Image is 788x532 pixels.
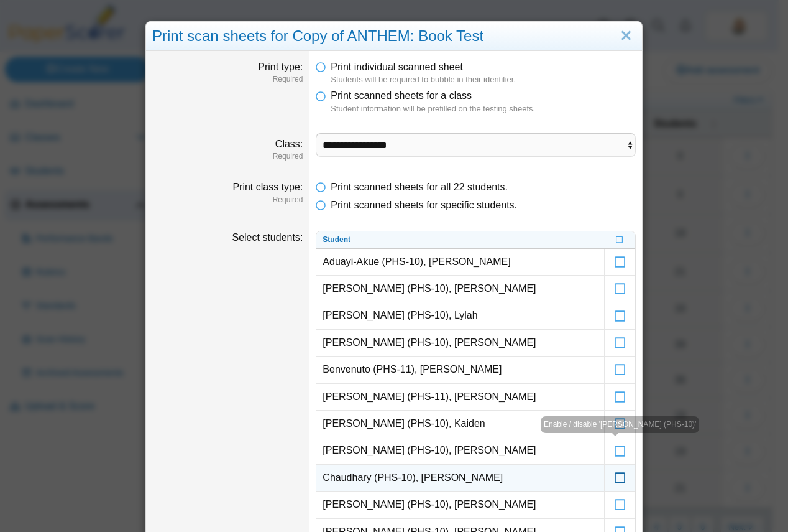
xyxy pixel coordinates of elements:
dfn: Required [152,74,303,85]
label: Print class type [232,182,303,192]
label: Select students [232,232,303,243]
span: Print scanned sheets for a class [331,90,472,101]
span: Print individual scanned sheet [331,62,463,72]
td: [PERSON_NAME] (PHS-11), [PERSON_NAME] [316,384,604,411]
div: Enable / disable '[PERSON_NAME] (PHS-10)' [541,416,699,433]
td: [PERSON_NAME] (PHS-10), [PERSON_NAME] [316,437,604,464]
td: Aduayi-Akue (PHS-10), [PERSON_NAME] [316,249,604,276]
dfn: Required [152,151,303,162]
td: [PERSON_NAME] (PHS-10), [PERSON_NAME] [316,492,604,518]
span: Print scanned sheets for specific students. [331,200,517,210]
a: Close [616,26,636,47]
td: [PERSON_NAME] (PHS-10), Lylah [316,302,604,329]
dfn: Student information will be prefilled on the testing sheets. [331,103,636,114]
th: Student [316,231,604,249]
td: Benvenuto (PHS-11), [PERSON_NAME] [316,357,604,383]
div: Print scan sheets for Copy of ANTHEM: Book Test [146,22,642,51]
td: [PERSON_NAME] (PHS-10), [PERSON_NAME] [316,276,604,302]
span: Print scanned sheets for all 22 students. [331,182,508,192]
dfn: Required [152,195,303,205]
td: [PERSON_NAME] (PHS-10), Kaiden [316,411,604,437]
label: Class [275,139,303,149]
td: Chaudhary (PHS-10), [PERSON_NAME] [316,465,604,492]
dfn: Students will be required to bubble in their identifier. [331,74,636,85]
td: [PERSON_NAME] (PHS-10), [PERSON_NAME] [316,330,604,357]
label: Print type [258,62,303,72]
